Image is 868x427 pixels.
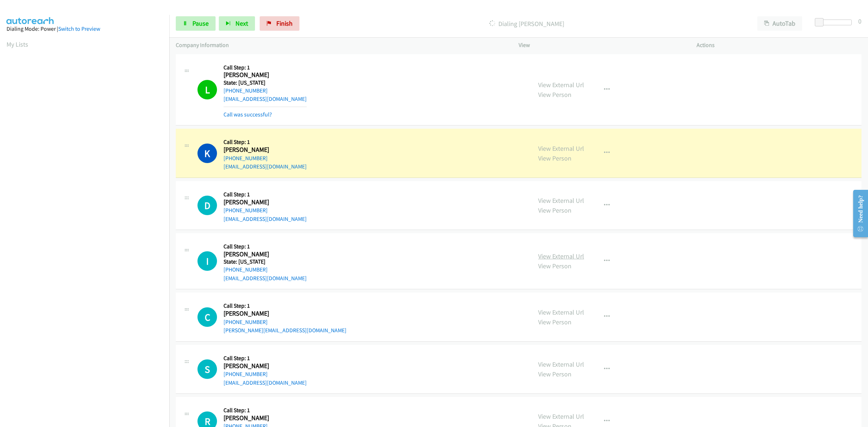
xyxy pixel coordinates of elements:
[224,319,268,325] a: [PHONE_NUMBER]
[538,196,584,205] a: View External Url
[224,371,268,377] a: [PHONE_NUMBER]
[7,25,163,33] div: Dialing Mode: Power |
[197,196,217,215] h1: D
[7,40,28,48] a: My Lists
[197,144,217,163] h1: K
[224,258,307,265] h5: State: [US_STATE]
[224,407,346,414] h5: Call Step: 1
[224,207,268,214] a: [PHONE_NUMBER]
[538,262,571,270] a: View Person
[224,95,307,102] a: [EMAIL_ADDRESS][DOMAIN_NAME]
[519,41,684,50] p: View
[538,412,584,420] a: View External Url
[224,87,268,94] a: [PHONE_NUMBER]
[538,144,584,153] a: View External Url
[538,206,571,214] a: View Person
[224,191,307,198] h5: Call Step: 1
[538,81,584,89] a: View External Url
[224,275,307,282] a: [EMAIL_ADDRESS][DOMAIN_NAME]
[58,25,100,32] a: Switch to Preview
[538,308,584,316] a: View External Url
[818,20,852,25] div: Delay between calls (in seconds)
[224,266,268,273] a: [PHONE_NUMBER]
[538,252,584,260] a: View External Url
[858,16,861,26] div: 0
[197,251,217,271] div: The call is yet to be attempted
[224,163,307,170] a: [EMAIL_ADDRESS][DOMAIN_NAME]
[847,185,868,242] iframe: Resource Center
[192,19,209,27] span: Pause
[538,90,571,99] a: View Person
[224,79,307,86] h5: State: [US_STATE]
[197,307,217,327] div: The call is yet to be attempted
[757,16,802,31] button: AutoTab
[197,307,217,327] h1: C
[224,362,307,370] h2: [PERSON_NAME]
[538,360,584,368] a: View External Url
[224,355,307,362] h5: Call Step: 1
[224,327,346,334] a: [PERSON_NAME][EMAIL_ADDRESS][DOMAIN_NAME]
[176,16,216,31] a: Pause
[197,359,217,379] h1: S
[7,56,169,399] iframe: Dialpad
[219,16,255,31] button: Next
[538,154,571,162] a: View Person
[224,198,287,206] h2: [PERSON_NAME]
[276,19,293,27] span: Finish
[224,379,307,386] a: [EMAIL_ADDRESS][DOMAIN_NAME]
[538,370,571,378] a: View Person
[538,318,571,326] a: View Person
[697,41,861,50] p: Actions
[224,71,287,79] h2: [PERSON_NAME]
[224,215,307,222] a: [EMAIL_ADDRESS][DOMAIN_NAME]
[224,146,287,154] h2: [PERSON_NAME]
[235,19,248,27] span: Next
[309,19,744,29] p: Dialing [PERSON_NAME]
[260,16,299,31] a: Finish
[224,138,307,146] h5: Call Step: 1
[224,302,346,309] h5: Call Step: 1
[224,414,346,422] h2: [PERSON_NAME]
[197,359,217,379] div: The call is yet to be attempted
[224,64,307,71] h5: Call Step: 1
[176,41,506,50] p: Company Information
[224,243,307,250] h5: Call Step: 1
[224,309,346,318] h2: [PERSON_NAME]
[197,251,217,271] h1: I
[224,155,268,162] a: [PHONE_NUMBER]
[197,80,217,99] h1: L
[224,111,272,118] a: Call was successful?
[224,250,307,259] h2: [PERSON_NAME]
